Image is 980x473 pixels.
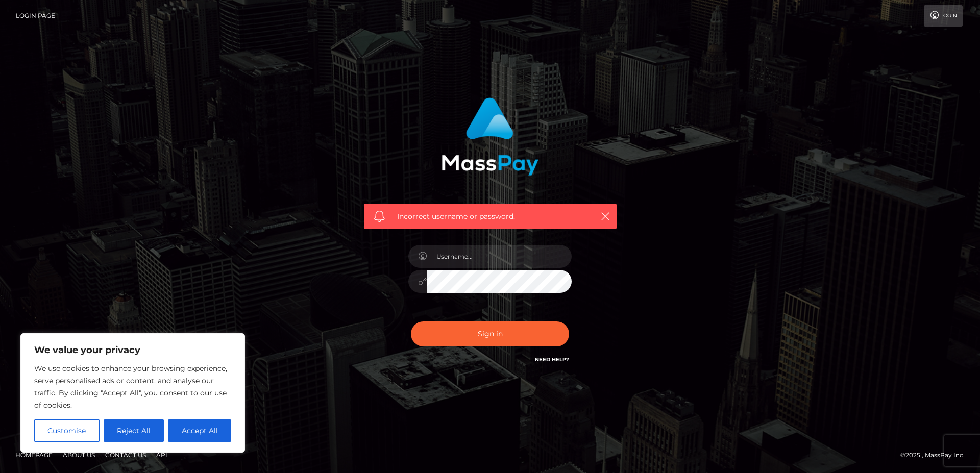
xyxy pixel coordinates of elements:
[59,447,99,463] a: About Us
[101,447,150,463] a: Contact Us
[34,344,231,356] p: We value your privacy
[34,362,231,411] p: We use cookies to enhance your browsing experience, serve personalised ads or content, and analys...
[411,321,569,346] button: Sign in
[16,5,55,27] a: Login Page
[20,333,245,453] div: We value your privacy
[104,419,164,442] button: Reject All
[535,356,569,363] a: Need Help?
[427,245,572,268] input: Username...
[924,5,963,27] a: Login
[11,447,57,463] a: Homepage
[442,97,538,176] img: MassPay Login
[152,447,171,463] a: API
[168,419,231,442] button: Accept All
[397,211,583,222] span: Incorrect username or password.
[34,419,100,442] button: Customise
[900,450,972,461] div: © 2025 , MassPay Inc.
